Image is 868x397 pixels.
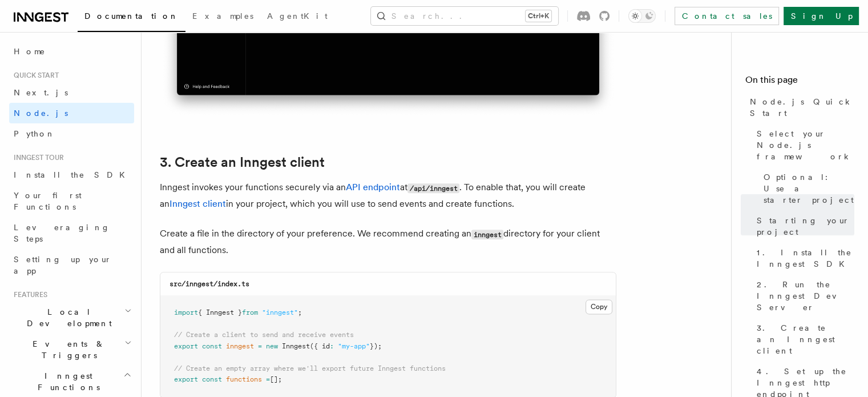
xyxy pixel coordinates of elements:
[757,215,854,238] span: Starting your project
[757,279,854,313] span: 2. Run the Inngest Dev Server
[9,153,64,162] span: Inngest tour
[14,46,46,57] span: Home
[9,185,134,217] a: Your first Functions
[298,308,302,316] span: ;
[78,3,185,32] a: Documentation
[226,342,254,350] span: inngest
[330,342,334,350] span: :
[757,128,854,162] span: Select your Node.js framework
[471,230,503,239] code: inngest
[202,342,222,350] span: const
[14,109,68,118] span: Node.js
[174,308,198,316] span: import
[9,334,134,366] button: Events & Triggers
[14,170,132,179] span: Install the SDK
[310,342,330,350] span: ({ id
[192,11,253,21] span: Examples
[9,165,134,185] a: Install the SDK
[14,255,112,275] span: Setting up your app
[169,198,226,209] a: Inngest client
[160,226,616,258] p: Create a file in the directory of your preference. We recommend creating an directory for your cl...
[185,3,260,31] a: Examples
[9,302,134,334] button: Local Development
[370,342,382,350] span: });
[9,217,134,249] a: Leveraging Steps
[174,364,446,372] span: // Create an empty array where we'll export future Inngest functions
[9,370,123,393] span: Inngest Functions
[757,247,854,270] span: 1. Install the Inngest SDK
[266,342,278,350] span: new
[628,9,656,23] button: Toggle dark mode
[174,331,354,339] span: // Create a client to send and receive events
[174,342,198,350] span: export
[260,3,334,31] a: AgentKit
[752,242,854,274] a: 1. Install the Inngest SDK
[160,154,325,170] a: 3. Create an Inngest client
[9,123,134,144] a: Python
[745,91,854,123] a: Node.js Quick Start
[198,308,242,316] span: { Inngest }
[9,290,47,299] span: Features
[752,210,854,242] a: Starting your project
[752,274,854,318] a: 2. Run the Inngest Dev Server
[14,88,68,97] span: Next.js
[169,280,249,288] code: src/inngest/index.ts
[282,342,310,350] span: Inngest
[752,318,854,361] a: 3. Create an Inngest client
[371,7,558,25] button: Search...Ctrl+K
[752,123,854,167] a: Select your Node.js framework
[750,96,854,119] span: Node.js Quick Start
[262,308,298,316] span: "inngest"
[9,103,134,123] a: Node.js
[9,41,134,62] a: Home
[9,249,134,281] a: Setting up your app
[258,342,262,350] span: =
[757,322,854,356] span: 3. Create an Inngest client
[14,223,110,243] span: Leveraging Steps
[759,167,854,210] a: Optional: Use a starter project
[784,7,859,25] a: Sign Up
[407,183,459,193] code: /api/inngest
[745,73,854,91] h4: On this page
[346,182,400,193] a: API endpoint
[84,11,179,21] span: Documentation
[266,375,270,383] span: =
[174,375,198,383] span: export
[160,179,616,212] p: Inngest invokes your functions securely via an at . To enable that, you will create an in your pr...
[526,10,551,22] kbd: Ctrl+K
[242,308,258,316] span: from
[586,299,612,314] button: Copy
[9,71,59,80] span: Quick start
[270,375,282,383] span: [];
[14,129,55,138] span: Python
[675,7,779,25] a: Contact sales
[202,375,222,383] span: const
[226,375,262,383] span: functions
[9,306,124,329] span: Local Development
[9,82,134,103] a: Next.js
[267,11,328,21] span: AgentKit
[764,171,854,206] span: Optional: Use a starter project
[9,338,124,361] span: Events & Triggers
[338,342,370,350] span: "my-app"
[14,191,82,211] span: Your first Functions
